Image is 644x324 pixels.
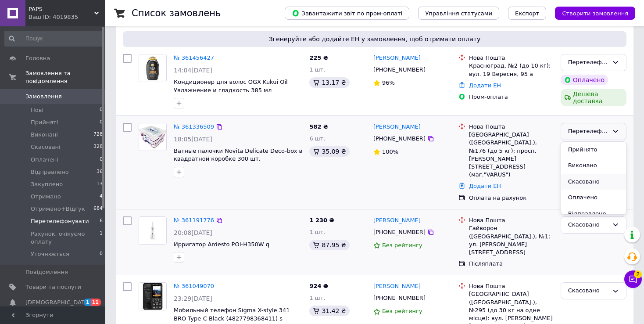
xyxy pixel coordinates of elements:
[139,123,167,151] a: Фото товару
[31,168,69,176] span: Відправлено
[372,292,427,304] div: [PHONE_NUMBER]
[174,79,288,101] a: Кондиционер для волос OGX Kukui Oil Увлажнение и гладкость 385 мл (0022796974228) l
[382,79,395,86] span: 96%
[93,143,103,151] span: 328
[25,93,62,101] span: Замовлення
[469,282,554,290] div: Нова Пошта
[372,64,427,76] div: [PHONE_NUMBER]
[309,77,349,88] div: 13.17 ₴
[174,295,212,302] span: 23:29[DATE]
[561,190,626,206] li: Оплачено
[508,7,547,20] button: Експорт
[100,217,103,225] span: 6
[546,10,635,16] a: Створити замовлення
[309,283,328,289] span: 924 ₴
[139,282,167,310] a: Фото товару
[25,268,68,276] span: Повідомлення
[469,93,554,101] div: Пром-оплата
[174,148,302,170] a: Ватные палочки Novita Delicate Deco-box в квадратной коробке 300 шт. (4823071643909) j
[292,9,402,17] span: Завантажити звіт по пром-оплаті
[31,230,100,246] span: Рахунок, очікуємо оплату
[309,240,349,250] div: 87.95 ₴
[469,54,554,62] div: Нова Пошта
[4,31,104,47] input: Пошук
[139,217,166,244] img: Фото товару
[31,143,61,151] span: Скасовані
[561,75,608,85] div: Оплачено
[309,135,325,142] span: 6 шт.
[139,283,166,310] img: Фото товару
[25,69,105,85] span: Замовлення та повідомлення
[561,142,626,158] li: Прийнято
[372,227,427,238] div: [PHONE_NUMBER]
[515,10,540,17] span: Експорт
[139,123,166,151] img: Фото товару
[31,180,63,188] span: Закуплено
[373,282,421,291] a: [PERSON_NAME]
[31,156,58,164] span: Оплачені
[174,54,214,61] a: № 361456427
[568,127,608,136] div: Перетелефонувати
[174,283,214,289] a: № 361049070
[425,10,492,17] span: Управління статусами
[174,229,212,236] span: 20:08[DATE]
[97,180,103,188] span: 13
[469,224,554,256] div: Гайворон ([GEOGRAPHIC_DATA].), №1: ул. [PERSON_NAME][STREET_ADDRESS]
[382,242,422,248] span: Без рейтингу
[469,183,501,189] a: Додати ЕН
[309,217,334,223] span: 1 230 ₴
[469,62,554,78] div: Красноград, №2 (до 10 кг): вул. 19 Вересня, 95 а
[561,206,626,222] li: Відправлено
[126,35,623,43] span: Згенеруйте або додайте ЕН у замовлення, щоб отримати оплату
[418,7,499,20] button: Управління статусами
[309,54,328,61] span: 225 ₴
[139,54,166,82] img: Фото товару
[31,205,85,213] span: Отримано+Відгук
[373,54,421,62] a: [PERSON_NAME]
[555,7,635,20] button: Створити замовлення
[29,13,105,21] div: Ваш ID: 4019835
[469,123,554,131] div: Нова Пошта
[25,54,50,62] span: Головна
[309,123,328,130] span: 582 ₴
[174,307,290,322] span: Мобильный телефон Sigma X-style 341 BRO Type-C Black (4827798368411) s
[29,5,94,13] span: PAPS
[469,131,554,179] div: [GEOGRAPHIC_DATA] ([GEOGRAPHIC_DATA].), №176 (до 5 кг): просп. [PERSON_NAME][STREET_ADDRESS] (маг...
[139,216,167,245] a: Фото товару
[100,230,103,246] span: 1
[100,193,103,201] span: 4
[372,133,427,144] div: [PHONE_NUMBER]
[285,7,409,20] button: Завантажити звіт по пром-оплаті
[561,174,626,190] li: Скасовано
[174,123,214,130] a: № 361336509
[309,146,349,157] div: 35.09 ₴
[373,216,421,225] a: [PERSON_NAME]
[562,10,628,17] span: Створити замовлення
[31,217,89,225] span: Перетелефонувати
[31,193,61,201] span: Отримано
[309,306,349,316] div: 31.42 ₴
[132,8,221,18] h1: Список замовлень
[84,299,91,306] span: 1
[31,131,58,139] span: Виконані
[382,148,398,155] span: 100%
[309,229,325,235] span: 1 шт.
[174,217,214,223] a: № 361191776
[100,119,103,126] span: 0
[25,283,81,291] span: Товари та послуги
[91,299,101,306] span: 11
[93,131,103,139] span: 728
[561,89,626,106] div: Дешева доставка
[469,260,554,268] div: Післяплата
[174,67,212,74] span: 14:04[DATE]
[174,241,269,248] span: Ирригатор Ardesto POI-H350W q
[561,158,626,174] li: Виконано
[25,299,90,306] span: [DEMOGRAPHIC_DATA]
[100,250,103,258] span: 0
[624,270,642,288] button: Чат з покупцем2
[469,82,501,89] a: Додати ЕН
[31,250,69,258] span: Уточнюється
[309,295,325,301] span: 1 шт.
